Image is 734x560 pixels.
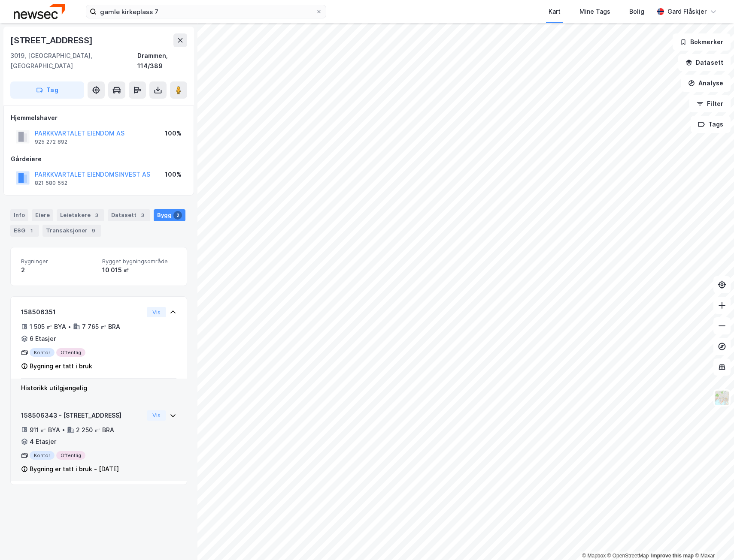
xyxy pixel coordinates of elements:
span: Bygget bygningsområde [102,258,176,265]
button: Bokmerker [673,33,731,51]
iframe: Chat Widget [691,519,734,560]
div: Kontrollprogram for chat [691,519,734,560]
button: Analyse [681,75,731,92]
a: Improve this map [651,553,694,559]
button: Datasett [678,54,731,71]
div: Eiere [32,209,53,221]
div: Leietakere [57,209,104,221]
div: Gard Flåskjer [667,6,707,17]
div: Datasett [108,209,150,221]
div: [STREET_ADDRESS] [10,33,94,47]
div: Drammen, 114/389 [137,51,187,71]
div: Bolig [629,6,644,17]
div: Gårdeiere [11,154,187,164]
div: 7 765 ㎡ BRA [82,322,120,332]
div: Kart [549,6,561,17]
div: Mine Tags [579,6,610,17]
div: Bygg [154,209,185,221]
div: 9 [89,226,98,235]
div: 158506343 - [STREET_ADDRESS] [21,410,143,421]
div: 6 Etasjer [30,334,56,344]
div: • [68,323,71,330]
div: Bygning er tatt i bruk - [DATE] [30,464,119,474]
div: 2 [173,211,182,220]
div: 10 015 ㎡ [102,265,176,275]
input: Søk på adresse, matrikkel, gårdeiere, leietakere eller personer [97,5,315,18]
div: 1 505 ㎡ BYA [30,322,66,332]
div: 2 250 ㎡ BRA [76,425,114,435]
div: 3019, [GEOGRAPHIC_DATA], [GEOGRAPHIC_DATA] [10,51,137,71]
button: Vis [147,307,166,317]
button: Vis [147,410,166,421]
span: Bygninger [21,258,95,265]
div: Transaksjoner [42,225,101,237]
button: Tag [10,81,84,99]
div: 821 580 552 [35,180,67,187]
div: 3 [92,211,101,220]
div: 911 ㎡ BYA [30,425,60,435]
div: • [62,426,65,433]
div: 4 Etasjer [30,437,56,447]
a: Mapbox [582,553,606,559]
div: Hjemmelshaver [11,113,187,123]
div: 158506351 [21,307,143,317]
button: Filter [689,95,731,112]
a: OpenStreetMap [607,553,649,559]
button: Tags [691,116,731,133]
div: 100% [165,169,182,180]
div: Info [10,209,28,221]
img: newsec-logo.f6e21ccffca1b3a03d2d.png [14,4,65,19]
div: ESG [10,225,39,237]
div: Historikk utilgjengelig [21,383,176,393]
div: 2 [21,265,95,275]
div: 925 272 892 [35,138,67,145]
div: 3 [138,211,147,220]
div: 100% [165,128,182,138]
img: Z [714,390,730,406]
div: Bygning er tatt i bruk [30,361,92,371]
div: 1 [27,226,36,235]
